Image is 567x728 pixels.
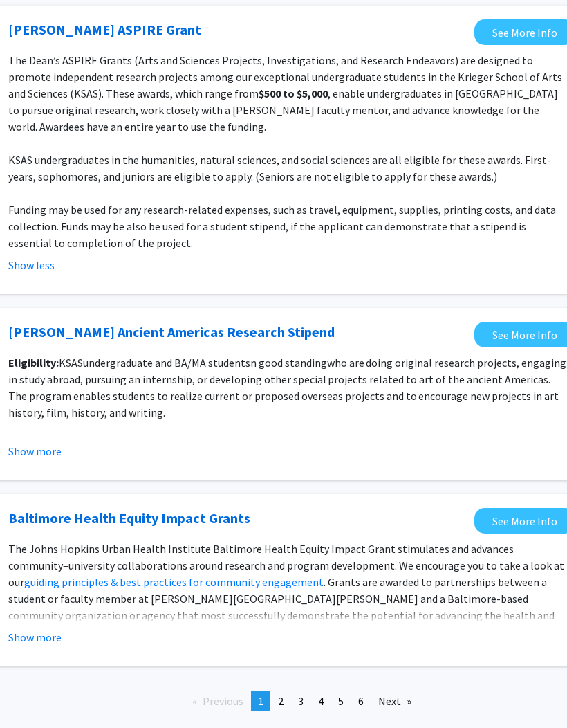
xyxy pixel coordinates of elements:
span: Previous [203,694,243,708]
iframe: Chat [10,666,59,718]
a: guiding principles & best practices for community engagement [24,575,324,589]
span: The Johns Hopkins Urban Health Institute Baltimore Health Equity Impact Grant stimulates and adva... [8,542,564,589]
span: 1 [258,694,263,708]
span: 5 [338,694,344,708]
button: Show less [8,257,55,273]
span: 4 [318,694,324,708]
strong: Eligibility: [8,356,59,370]
span: 3 [298,694,304,708]
a: Opens in a new tab [8,508,250,529]
button: Show more [8,629,62,646]
a: Next page [371,691,418,711]
button: Show more [8,443,62,459]
span: undergraduate and BA/MA students [83,356,250,370]
span: 6 [358,694,364,708]
a: Opens in a new tab [8,322,335,343]
strong: $500 to $5,000 [259,87,328,100]
a: Opens in a new tab [8,19,201,40]
span: 2 [278,694,283,708]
